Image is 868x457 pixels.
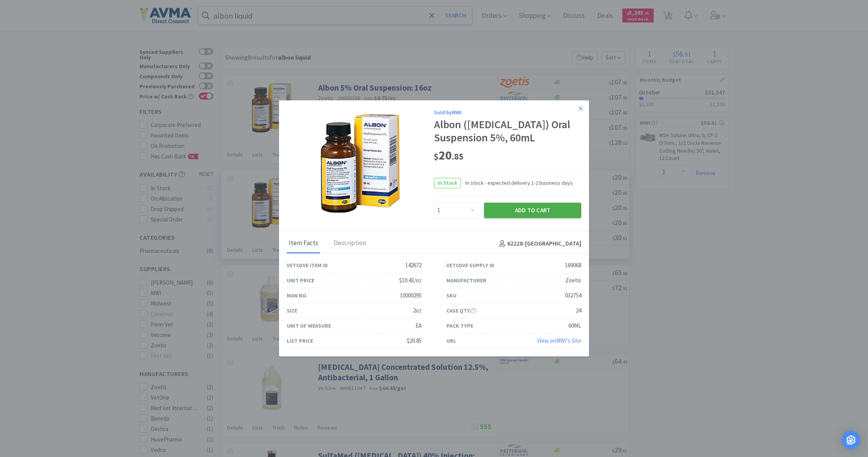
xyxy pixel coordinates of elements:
[576,306,581,316] div: 24
[400,291,422,301] div: 10000295
[399,276,422,285] div: $10.43/oz
[461,179,573,187] span: In stock - expected delivery 1-2 business days
[496,239,581,249] h4: 62228 - [GEOGRAPHIC_DATA]
[565,276,581,285] div: Zoetis
[287,291,308,300] div: Man No.
[310,113,411,213] img: 3cfb8606789b40f18729c23fb4410788_169068.png
[842,431,860,449] div: Open Intercom Messenger
[434,178,460,188] span: In Stock
[434,108,581,117] div: Sold by MWI
[446,276,486,285] div: Manufacturer
[332,234,368,253] div: Description
[287,276,314,285] div: Unit Price
[407,337,422,346] div: $20.85
[484,203,581,218] button: Add to Cart
[452,151,463,162] span: . 85
[446,337,456,345] div: URL
[413,306,422,316] div: 2oz
[446,306,476,315] div: Case Qty.
[434,148,463,163] span: 20
[446,261,494,270] div: Vetcove Supply ID
[287,337,313,345] div: List Price
[415,321,422,331] div: EA
[405,261,422,270] div: 142672
[568,321,581,331] div: 60ML
[537,337,581,345] a: View onMWI's Site
[287,306,297,315] div: Size
[287,234,320,253] div: Item Facts
[434,151,439,162] span: $
[565,291,581,301] div: 032754
[565,261,581,270] div: 169068
[287,261,328,270] div: Vetcove Item ID
[446,291,456,300] div: SKU
[446,321,473,330] div: Pack Type
[434,119,581,144] div: Albon ([MEDICAL_DATA]) Oral Suspension 5%, 60mL
[287,321,331,330] div: Unit of Measure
